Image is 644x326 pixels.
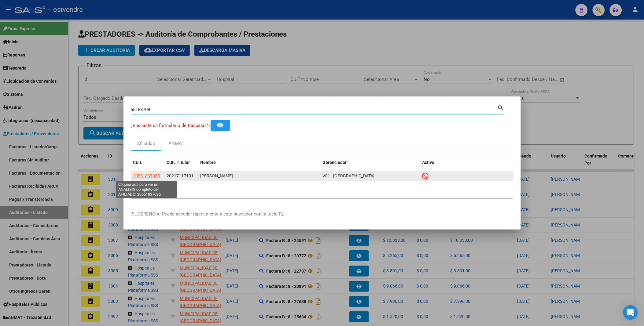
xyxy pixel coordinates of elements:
span: Activo [422,160,435,165]
div: ANMAT [169,140,185,147]
div: [PERSON_NAME] [201,172,318,179]
span: CUIL [133,160,142,165]
datatable-header-cell: Activo [420,156,513,169]
div: 1 total [131,183,513,198]
span: Nombre [201,160,216,165]
datatable-header-cell: Gerenciador [320,156,420,169]
div: Afiliados [137,140,155,147]
datatable-header-cell: Nombre [198,156,320,169]
span: V01 - [GEOGRAPHIC_DATA] [323,173,375,178]
span: 20217117101 [167,173,194,178]
span: CUIL Titular [167,160,190,165]
span: Gerenciador [323,160,347,165]
span: ¿Buscaste un formulario de traspaso? - [131,123,211,128]
mat-icon: remove_red_eye [217,121,224,129]
span: 20551837085 [133,173,160,178]
p: -SUGERENCIA: Puede acceder rapidamente a este buscador con la tecla F2- [131,211,513,218]
div: Open Intercom Messenger [623,305,638,320]
datatable-header-cell: CUIL [131,156,164,169]
datatable-header-cell: CUIL Titular [164,156,198,169]
mat-icon: search [498,104,505,111]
